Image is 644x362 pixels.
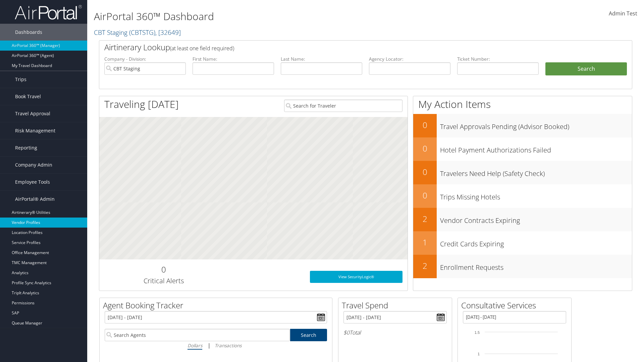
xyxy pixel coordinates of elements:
[440,259,632,272] h3: Enrollment Requests
[413,190,437,201] h2: 0
[105,329,290,341] input: Search Agents
[609,10,637,17] span: Admin Test
[413,231,632,255] a: 1Credit Cards Expiring
[15,191,55,207] span: AirPortal® Admin
[413,119,437,131] h2: 0
[457,56,539,62] label: Ticket Number:
[155,28,181,37] span: , [ 32649 ]
[94,28,181,37] a: CBT Staging
[545,62,627,76] button: Search
[193,56,274,62] label: First Name:
[104,56,186,62] label: Company - Division:
[413,255,632,278] a: 2Enrollment Requests
[461,300,571,311] h2: Consultative Services
[413,114,632,137] a: 0Travel Approvals Pending (Advisor Booked)
[609,3,637,24] a: Admin Test
[413,166,437,178] h2: 0
[413,208,632,231] a: 2Vendor Contracts Expiring
[215,342,241,349] i: Transactions
[104,97,179,111] h1: Traveling [DATE]
[440,119,632,131] h3: Travel Approvals Pending (Advisor Booked)
[413,213,437,225] h2: 2
[342,300,452,311] h2: Travel Spend
[478,352,480,356] tspan: 1
[440,166,632,178] h3: Travelers Need Help (Safety Check)
[15,139,37,156] span: Reporting
[440,213,632,225] h3: Vendor Contracts Expiring
[413,143,437,154] h2: 0
[413,137,632,161] a: 0Hotel Payment Authorizations Failed
[15,122,55,139] span: Risk Management
[284,100,402,112] input: Search for Traveler
[15,174,50,190] span: Employee Tools
[15,105,50,122] span: Travel Approval
[105,341,327,350] div: |
[475,330,480,335] tspan: 1.5
[369,56,450,62] label: Agency Locator:
[104,264,223,275] h2: 0
[310,271,402,283] a: View SecurityLogic®
[440,236,632,249] h3: Credit Cards Expiring
[290,329,327,341] a: Search
[103,300,332,311] h2: Agent Booking Tracker
[104,276,223,286] h3: Critical Alerts
[129,28,155,37] span: ( CBTSTG )
[94,9,456,23] h1: AirPortal 360™ Dashboard
[440,189,632,202] h3: Trips Missing Hotels
[413,161,632,184] a: 0Travelers Need Help (Safety Check)
[413,260,437,271] h2: 2
[413,237,437,248] h2: 1
[413,97,632,111] h1: My Action Items
[15,24,42,41] span: Dashboards
[15,4,82,20] img: airportal-logo.png
[170,45,234,52] span: (at least one field required)
[187,342,202,349] i: Dollars
[440,142,632,155] h3: Hotel Payment Authorizations Failed
[343,329,350,336] span: $0
[104,42,583,53] h2: Airtinerary Lookup
[343,329,447,336] h6: Total
[281,56,362,62] label: Last Name:
[15,71,26,88] span: Trips
[15,88,41,105] span: Book Travel
[15,157,52,173] span: Company Admin
[413,184,632,208] a: 0Trips Missing Hotels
